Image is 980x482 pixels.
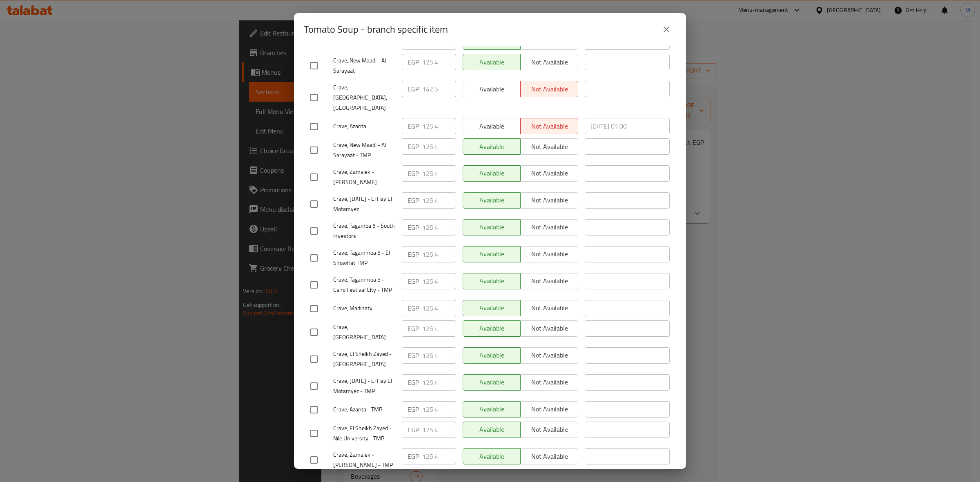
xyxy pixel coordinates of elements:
input: Please enter price [422,448,456,464]
span: Crave, [GEOGRAPHIC_DATA], [GEOGRAPHIC_DATA] [333,82,395,113]
p: EGP [408,276,419,286]
input: Please enter price [422,192,456,209]
input: Please enter price [422,374,456,391]
p: EGP [408,222,419,232]
input: Please enter price [422,165,456,182]
p: EGP [408,378,419,387]
input: Please enter price [422,422,456,438]
span: Crave, Tagammoa 5 - Cairo Festival City - TMP [333,275,395,295]
span: Crave, [DATE] - El Hay El Motamyez - TMP [333,376,395,396]
span: Crave, [GEOGRAPHIC_DATA] [333,322,395,342]
span: Crave, Tagamoa 5 - South Investors [333,221,395,241]
span: Crave, Azarita - TMP [333,404,395,415]
input: Please enter price [422,347,456,364]
p: EGP [408,404,419,414]
input: Please enter price [422,54,456,70]
p: EGP [408,195,419,205]
p: EGP [408,303,419,313]
p: EGP [408,37,419,47]
p: EGP [408,324,419,333]
input: Please enter price [422,81,456,97]
span: Crave, Azarita [333,121,395,131]
span: Crave, El Sheikh Zayed - Nile University - TMP [333,423,395,444]
input: Please enter price [422,320,456,337]
span: Not available [524,36,575,48]
input: Please enter price [422,300,456,316]
button: close [657,20,676,39]
input: Please enter price [422,246,456,262]
span: Crave, Zamalek - [PERSON_NAME] - TMP [333,450,395,470]
span: Crave, Tagammoa 5 - El Showifat TMP [333,248,395,268]
input: Please enter price [422,219,456,235]
p: EGP [408,84,419,94]
p: EGP [408,451,419,461]
p: EGP [408,425,419,435]
p: EGP [408,169,419,178]
input: Please enter price [422,118,456,134]
p: EGP [408,121,419,131]
input: Please enter price [422,138,456,155]
p: EGP [408,351,419,360]
span: Crave, New Maadi - Al Sarayaat - TMP [333,140,395,160]
span: Crave, Zamalek - [PERSON_NAME] [333,167,395,187]
p: EGP [408,249,419,259]
h2: Tomato Soup - branch specific item [304,23,448,36]
input: Please enter price [422,273,456,289]
span: Available [466,36,517,48]
span: Crave, New Maadi - Al Sarayaat [333,56,395,76]
input: Please enter price [422,401,456,418]
p: EGP [408,57,419,67]
span: Crave, El Sheikh Zayed - [GEOGRAPHIC_DATA] [333,349,395,369]
span: Crave, Madinaty [333,303,395,313]
p: EGP [408,142,419,151]
span: Crave, [DATE] - El Hay El Motamyez [333,194,395,214]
